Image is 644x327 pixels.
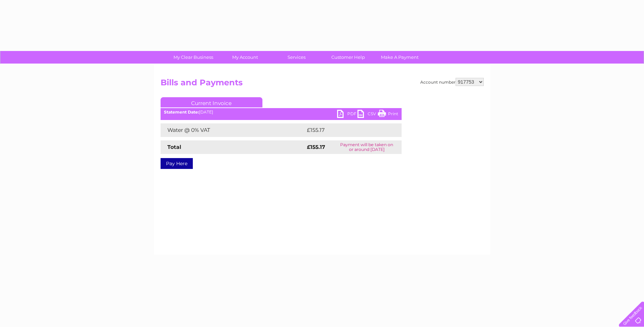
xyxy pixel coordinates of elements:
[161,97,262,107] a: Current Invoice
[217,51,273,64] a: My Account
[357,110,378,120] a: CSV
[320,51,376,64] a: Customer Help
[165,51,221,64] a: My Clear Business
[161,123,305,137] td: Water @ 0% VAT
[161,158,193,169] a: Pay Here
[372,51,428,64] a: Make A Payment
[420,78,484,86] div: Account number
[161,78,484,91] h2: Bills and Payments
[164,109,199,115] b: Statement Date:
[305,123,388,137] td: £155.17
[167,144,181,150] strong: Total
[378,110,398,120] a: Print
[269,51,325,64] a: Services
[332,140,402,154] td: Payment will be taken on or around [DATE]
[161,110,402,115] div: [DATE]
[337,110,357,120] a: PDF
[307,144,325,150] strong: £155.17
